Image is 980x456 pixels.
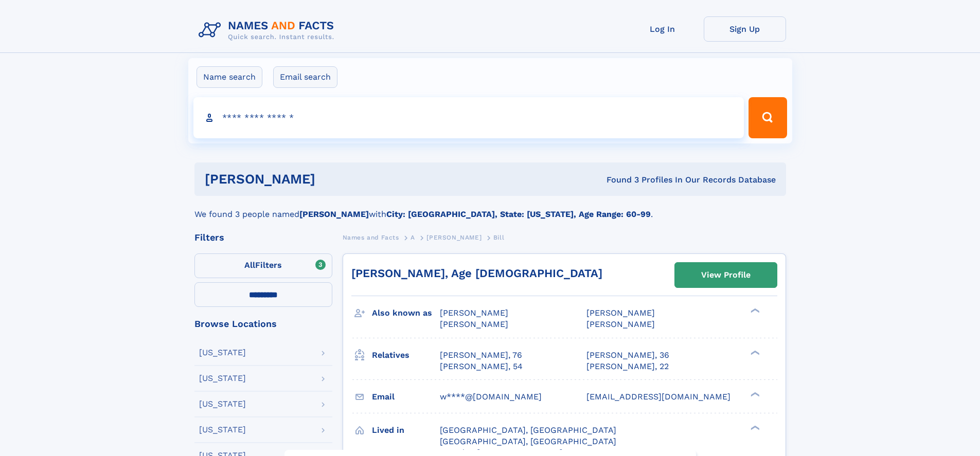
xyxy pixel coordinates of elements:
[194,253,332,278] label: Filters
[440,350,522,361] a: [PERSON_NAME], 76
[748,424,760,431] div: ❯
[299,209,369,219] b: [PERSON_NAME]
[386,209,651,219] b: City: [GEOGRAPHIC_DATA], State: [US_STATE], Age Range: 60-99
[675,263,777,287] a: View Profile
[748,349,760,356] div: ❯
[440,425,616,435] span: [GEOGRAPHIC_DATA], [GEOGRAPHIC_DATA]
[411,234,415,241] span: A
[372,304,440,322] h3: Also known as
[199,349,246,357] div: [US_STATE]
[372,422,440,439] h3: Lived in
[621,16,704,42] a: Log In
[372,346,440,364] h3: Relatives
[351,267,602,280] a: [PERSON_NAME], Age [DEMOGRAPHIC_DATA]
[440,308,508,318] span: [PERSON_NAME]
[426,234,482,241] span: [PERSON_NAME]
[194,319,332,329] div: Browse Locations
[440,436,616,446] span: [GEOGRAPHIC_DATA], [GEOGRAPHIC_DATA]
[199,426,246,434] div: [US_STATE]
[586,319,655,329] span: [PERSON_NAME]
[440,319,508,329] span: [PERSON_NAME]
[440,361,523,372] a: [PERSON_NAME], 54
[461,174,776,186] div: Found 3 Profiles In Our Records Database
[372,388,440,406] h3: Email
[199,374,246,382] div: [US_STATE]
[244,260,255,270] span: All
[701,263,751,287] div: View Profile
[426,231,482,244] a: [PERSON_NAME]
[749,97,787,138] button: Search Button
[411,231,415,244] a: A
[194,196,786,221] div: We found 3 people named with .
[205,173,461,186] h1: [PERSON_NAME]
[197,66,262,88] label: Name search
[194,16,343,44] img: Logo Names and Facts
[748,307,760,314] div: ❯
[493,234,504,241] span: Bill
[748,391,760,397] div: ❯
[586,361,669,372] a: [PERSON_NAME], 22
[193,97,744,138] input: search input
[273,66,337,88] label: Email search
[343,231,399,244] a: Names and Facts
[704,16,786,42] a: Sign Up
[199,400,246,408] div: [US_STATE]
[586,350,669,361] a: [PERSON_NAME], 36
[586,308,655,318] span: [PERSON_NAME]
[586,392,730,402] span: [EMAIL_ADDRESS][DOMAIN_NAME]
[194,233,332,242] div: Filters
